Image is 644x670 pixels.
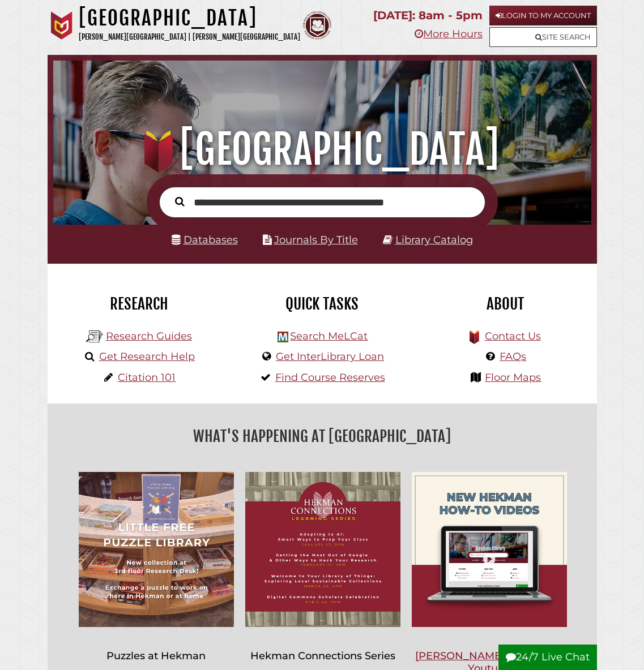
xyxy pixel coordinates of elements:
h3: Puzzles at Hekman [79,650,234,662]
h2: Quick Tasks [239,294,405,313]
a: Get Research Help [99,350,195,363]
p: [DATE]: 8am - 5pm [373,6,483,25]
img: Hekman Library Logo [278,332,288,342]
a: Library Catalog [395,233,473,246]
a: Contact Us [485,330,541,342]
a: Databases [172,233,238,246]
a: Citation 101 [118,371,176,384]
a: Floor Maps [485,371,541,384]
a: More Hours [415,28,483,40]
a: Login to My Account [489,6,597,25]
h2: Research [56,294,222,313]
h3: Hekman Connections Series [245,650,400,662]
a: Get InterLibrary Loan [276,350,384,363]
img: Calvin Theological Seminary [303,11,331,40]
h1: [GEOGRAPHIC_DATA] [63,124,582,174]
a: Site Search [489,27,597,47]
h1: [GEOGRAPHIC_DATA] [79,6,300,31]
h2: About [422,294,588,313]
a: Journals By Title [274,233,358,246]
a: Search MeLCat [290,330,368,342]
i: Search [175,196,185,207]
button: Search [169,194,190,209]
img: Hekman Library Logo [86,328,103,345]
a: FAQs [500,350,526,363]
a: Research Guides [106,330,192,342]
h2: What's Happening at [GEOGRAPHIC_DATA] [56,423,588,449]
p: [PERSON_NAME][GEOGRAPHIC_DATA] | [PERSON_NAME][GEOGRAPHIC_DATA] [79,31,300,44]
img: Calvin University [48,11,76,40]
a: Find Course Reserves [275,371,385,384]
